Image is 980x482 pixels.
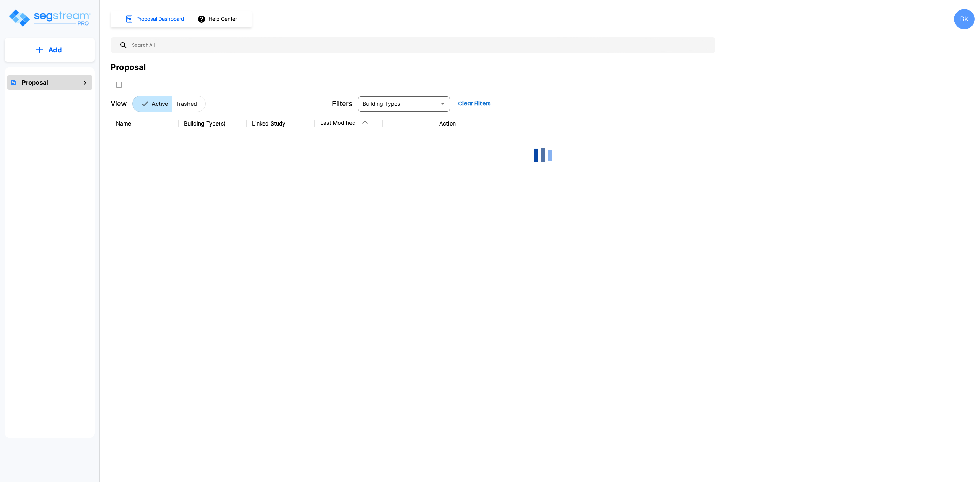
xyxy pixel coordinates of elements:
div: Proposal [111,61,146,73]
img: Logo [8,8,91,28]
img: Loading [529,142,556,169]
p: Trashed [176,100,197,108]
input: Search All [128,37,712,53]
p: Active [152,100,168,108]
th: Linked Study [247,111,315,136]
h1: Proposal [22,78,48,87]
button: Trashed [172,96,206,112]
button: Add [5,40,95,60]
button: Proposal Dashboard [122,12,188,26]
div: Name [116,119,173,128]
div: BK [954,9,975,29]
input: Building Types [360,99,437,109]
button: Help Center [196,13,240,26]
button: Open [438,99,447,109]
p: View [111,99,127,109]
button: Active [132,96,172,112]
div: Platform [132,96,206,112]
th: Action [383,111,461,136]
p: Add [48,45,62,55]
th: Building Type(s) [179,111,247,136]
button: Clear Filters [455,97,493,111]
h1: Proposal Dashboard [136,15,184,23]
button: SelectAll [112,78,126,92]
p: Filters [332,99,353,109]
th: Last Modified [315,111,383,136]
